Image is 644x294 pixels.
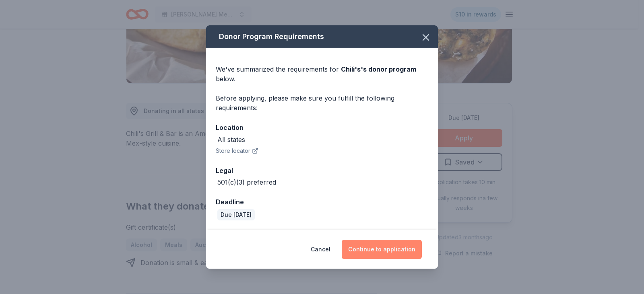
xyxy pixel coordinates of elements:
[216,64,428,84] div: We've summarized the requirements for below.
[216,93,428,113] div: Before applying, please make sure you fulfill the following requirements:
[216,197,428,207] div: Deadline
[217,209,255,220] div: Due [DATE]
[217,135,245,144] div: All states
[216,165,428,176] div: Legal
[342,240,422,259] button: Continue to application
[341,65,416,73] span: Chili's 's donor program
[216,122,428,133] div: Location
[216,146,258,156] button: Store locator
[311,240,330,259] button: Cancel
[206,25,438,48] div: Donor Program Requirements
[217,177,276,187] div: 501(c)(3) preferred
